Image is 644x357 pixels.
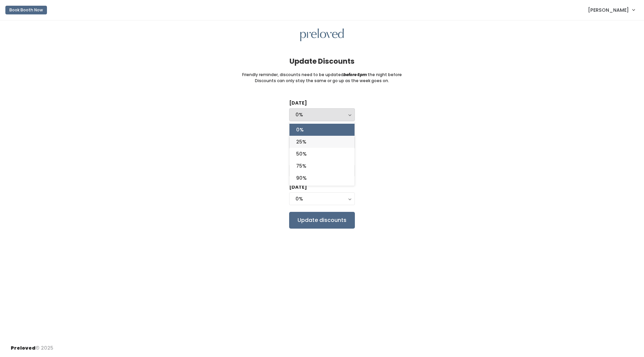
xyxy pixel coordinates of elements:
button: 0% [289,108,355,121]
a: [PERSON_NAME] [581,3,641,17]
span: Preloved [11,345,36,351]
i: before 6pm [343,72,367,77]
small: Discounts can only stay the same or go up as the week goes on. [255,78,389,84]
label: [DATE] [289,100,307,107]
input: Update discounts [289,212,355,229]
div: 0% [296,111,348,118]
span: 25% [296,138,306,145]
span: 75% [296,162,306,170]
span: 90% [296,174,307,182]
span: 50% [296,150,307,158]
div: © 2025 [11,339,53,352]
label: [DATE] [289,184,307,191]
a: Book Booth Now [5,3,47,17]
div: 0% [296,195,348,202]
span: [PERSON_NAME] [588,6,629,14]
span: 0% [296,126,304,133]
h4: Update Discounts [289,57,355,65]
button: 0% [289,192,355,205]
small: Friendly reminder, discounts need to be updated the night before [242,72,402,78]
button: Book Booth Now [5,6,47,14]
img: preloved logo [300,28,344,42]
